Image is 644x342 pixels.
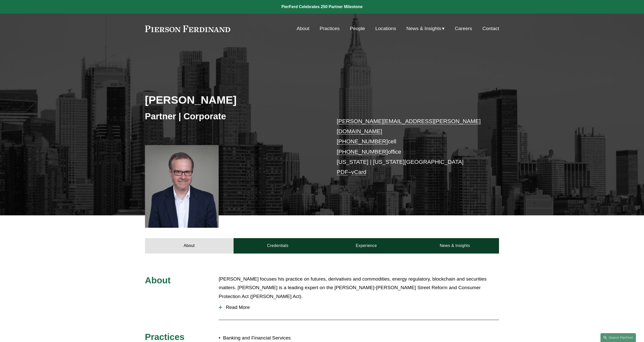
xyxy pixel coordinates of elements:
a: folder dropdown [406,24,445,33]
a: People [350,24,365,33]
span: Practices [145,332,185,342]
a: About [297,24,309,33]
a: Careers [455,24,472,33]
h2: [PERSON_NAME] [145,93,322,106]
span: News & Insights [406,24,441,33]
a: [PHONE_NUMBER] [337,149,388,155]
a: vCard [351,169,366,175]
a: About [145,238,234,253]
a: Credentials [234,238,322,253]
a: Locations [375,24,396,33]
a: [PERSON_NAME][EMAIL_ADDRESS][PERSON_NAME][DOMAIN_NAME] [337,118,481,134]
span: Read More [222,305,499,310]
h3: Partner | Corporate [145,111,322,122]
a: Contact [482,24,499,33]
a: Practices [320,24,340,33]
button: Read More [219,301,499,314]
a: Experience [322,238,411,253]
p: cell office [US_STATE] | [US_STATE][GEOGRAPHIC_DATA] – [337,116,484,177]
span: About [145,275,171,285]
a: [PHONE_NUMBER] [337,138,388,145]
a: Search this site [600,333,636,342]
p: [PERSON_NAME] focuses his practice on futures, derivatives and commodities, energy regulatory, bl... [219,275,499,301]
a: PDF [337,169,348,175]
a: News & Insights [410,238,499,253]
